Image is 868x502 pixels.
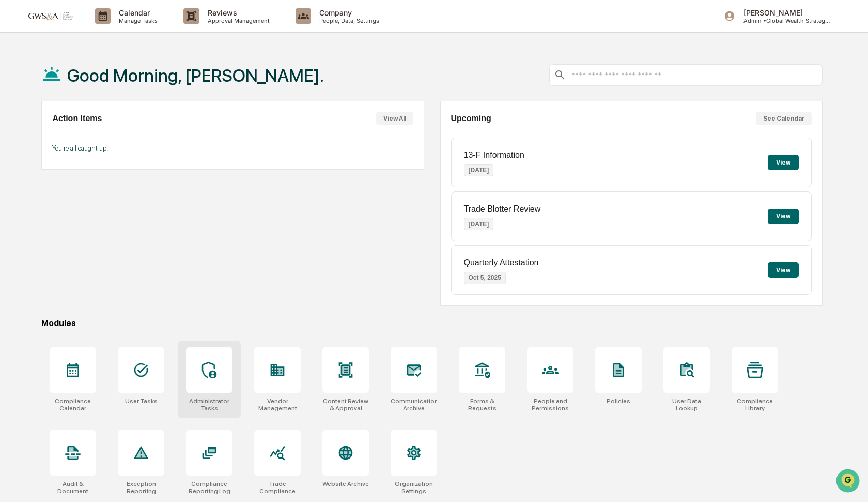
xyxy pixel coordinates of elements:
div: Content Review & Approval [322,397,369,412]
span: Data Lookup [21,150,65,160]
p: How can we help? [10,22,188,38]
button: See Calendar [756,112,812,125]
h2: Action Items [52,114,102,123]
a: 🗄️Attestations [71,126,132,145]
div: 🖐️ [10,131,19,140]
button: View All [376,112,413,125]
h1: Good Morning, [PERSON_NAME]. [67,65,324,86]
p: You're all caught up! [52,144,413,152]
p: Admin • Global Wealth Strategies Associates [735,17,831,24]
span: Pylon [103,175,125,183]
div: Exception Reporting [118,480,164,495]
button: View [768,155,799,170]
a: 🖐️Preclearance [6,126,71,145]
img: 1746055101610-c473b297-6a78-478c-a979-82029cc54cd1 [10,79,29,98]
span: Attestations [85,130,128,141]
div: Vendor Management [254,397,301,412]
button: View [768,262,799,278]
div: 🗄️ [75,131,83,140]
div: Organization Settings [391,480,437,495]
div: People and Permissions [527,397,574,412]
p: Approval Management [199,17,275,24]
a: 🔎Data Lookup [6,146,69,165]
div: Start new chat [35,79,169,90]
div: Website Archive [322,480,369,488]
div: Compliance Library [732,397,778,412]
p: Manage Tasks [111,17,163,24]
p: Reviews [199,8,275,17]
a: Powered byPylon [73,175,125,183]
p: Quarterly Attestation [464,258,539,268]
div: Modules [41,318,823,328]
div: Communications Archive [391,397,437,412]
div: Audit & Document Logs [50,480,96,495]
button: Start new chat [176,82,188,95]
p: [DATE] [464,218,494,230]
p: Company [311,8,384,17]
p: 13-F Information [464,151,524,160]
p: Calendar [111,8,163,17]
div: We're available if you need us! [35,90,131,98]
p: [PERSON_NAME] [735,8,831,17]
div: Forms & Requests [459,397,505,412]
p: Trade Blotter Review [464,204,541,214]
div: 🔎 [10,151,19,159]
iframe: Open customer support [835,468,863,496]
div: Administrator Tasks [186,397,233,412]
p: Oct 5, 2025 [464,272,506,284]
button: View [768,209,799,224]
div: Policies [607,397,630,405]
p: [DATE] [464,164,494,176]
div: Compliance Calendar [50,397,96,412]
span: Preclearance [21,130,67,141]
img: logo [25,11,74,21]
div: User Data Lookup [663,397,710,412]
p: People, Data, Settings [311,17,384,24]
h2: Upcoming [451,114,491,123]
div: Compliance Reporting Log [186,480,233,495]
div: Trade Compliance [254,480,301,495]
div: User Tasks [125,397,158,405]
